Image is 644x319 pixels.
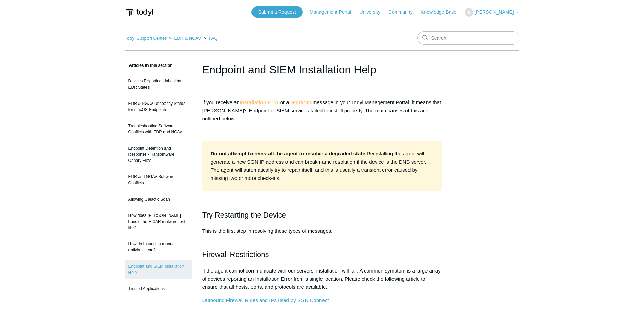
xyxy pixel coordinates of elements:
p: This is the first step in resolving these types of messages. [202,227,442,243]
a: EDR & NGAV Unhealthy Status for macOS Endpoints [125,97,192,116]
a: How does [PERSON_NAME] handle the EICAR malware test file? [125,209,192,234]
a: Knowledge Base [421,8,463,16]
p: If the agent cannot communicate with our servers, installation will fail. A common symptom is a l... [202,267,442,291]
img: Todyl Support Center Help Center home page [125,6,154,19]
td: Reinstalling the agent will generate a new SGN IP address and can break name resolution if the de... [208,147,436,185]
strong: Degraded [289,99,313,105]
span: Articles in this section [125,63,173,68]
a: Endpoint Detention and Response - Ransomware Canary Files [125,142,192,167]
a: Outbound Firewall Rules and IPs used by SGN Connect [202,297,329,303]
a: EDR and NGAV Software Conflicts [125,170,192,189]
a: How do I launch a manual antivirus scan? [125,238,192,257]
p: If you receive an or a message in your Todyl Management Portal, it means that [PERSON_NAME]'s End... [202,98,442,123]
strong: Do not attempt to reinstall the agent to resolve a degraded state. [211,151,367,156]
a: Troubleshooting Software Conflicts with EDR and NGAV [125,119,192,138]
a: Devices Reporting Unhealthy EDR States [125,75,192,94]
input: Search [417,31,519,45]
a: University [359,8,387,16]
h2: Try Restarting the Device [202,209,442,221]
a: Trusted Applications [125,282,192,295]
a: Todyl Support Center [125,36,167,41]
button: [PERSON_NAME] [465,8,519,17]
h2: Firewall Restrictions [202,248,442,260]
a: EDR & NGAV [174,36,201,41]
a: Submit a Request [251,6,303,18]
li: FAQ [202,36,217,41]
span: [PERSON_NAME] [474,9,514,15]
h1: Endpoint and SIEM Installation Help [202,61,442,78]
a: Endpoint and SIEM Installation Help [125,260,192,279]
a: Allowing Galactic Scan [125,193,192,206]
a: Management Portal [310,8,358,16]
a: FAQ [209,36,218,41]
li: EDR & NGAV [168,36,202,41]
li: Todyl Support Center [125,36,168,41]
strong: Installation Error [240,99,280,105]
a: Community [388,8,419,16]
